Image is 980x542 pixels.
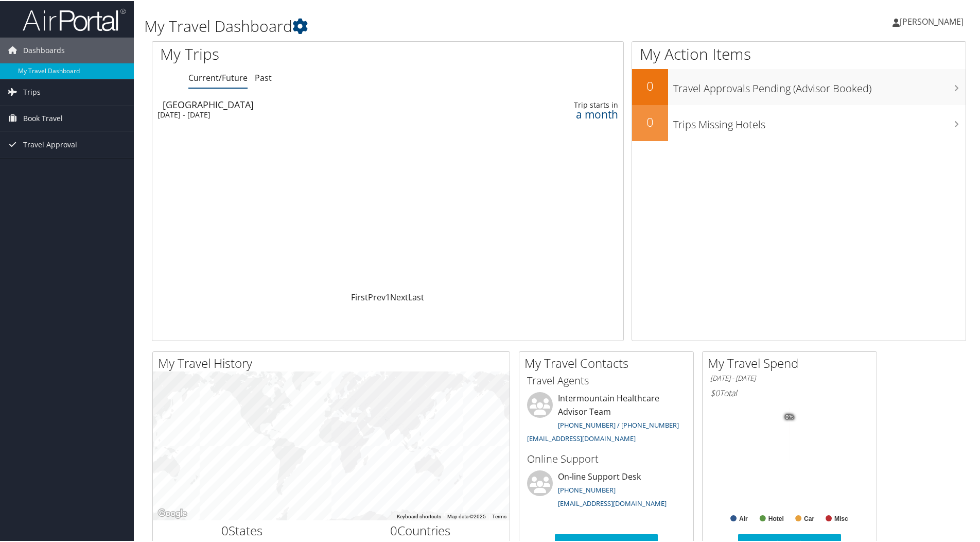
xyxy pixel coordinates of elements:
[527,433,636,442] a: [EMAIL_ADDRESS][DOMAIN_NAME]
[632,104,966,140] a: 0Trips Missing Hotels
[23,105,63,130] span: Book Travel
[510,99,618,109] div: Trip starts in
[160,42,419,64] h1: My Trips
[492,513,506,518] a: Terms (opens in new tab)
[900,15,964,26] span: [PERSON_NAME]
[632,42,966,64] h1: My Action Items
[708,353,877,371] h2: My Travel Spend
[522,469,691,512] li: On-line Support Desk
[390,291,408,302] a: Next
[558,484,616,494] a: [PHONE_NUMBER]
[23,37,65,62] span: Dashboards
[558,498,667,507] a: [EMAIL_ADDRESS][DOMAIN_NAME]
[255,71,272,82] a: Past
[386,291,390,302] a: 1
[408,291,424,302] a: Last
[339,521,502,538] h2: Countries
[892,5,974,36] a: [PERSON_NAME]
[221,521,229,538] span: 0
[510,109,618,118] div: a month
[710,386,869,398] h6: Total
[785,413,794,419] tspan: 0%
[673,111,966,131] h3: Trips Missing Hotels
[144,14,697,36] h1: My Travel Dashboard
[522,391,691,446] li: Intermountain Healthcare Advisor Team
[23,131,77,157] span: Travel Approval
[632,76,668,94] h2: 0
[710,386,720,398] span: $0
[23,7,126,31] img: airportal-logo.png
[524,353,693,371] h2: My Travel Contacts
[527,372,686,387] h3: Travel Agents
[632,68,966,104] a: 0Travel Approvals Pending (Advisor Booked)
[447,513,486,518] span: Map data ©2025
[558,419,679,429] a: [PHONE_NUMBER] / [PHONE_NUMBER]
[527,451,686,465] h3: Online Support
[632,112,668,130] h2: 0
[23,78,41,104] span: Trips
[834,514,848,521] text: Misc
[188,71,248,82] a: Current/Future
[739,514,748,521] text: Air
[158,353,510,371] h2: My Travel History
[163,99,449,108] div: [GEOGRAPHIC_DATA]
[804,514,814,521] text: Car
[390,521,397,538] span: 0
[157,109,444,118] div: [DATE] - [DATE]
[155,506,189,519] a: Open this area in Google Maps (opens a new window)
[768,514,784,521] text: Hotel
[155,506,189,519] img: Google
[673,75,966,95] h3: Travel Approvals Pending (Advisor Booked)
[351,291,368,302] a: First
[161,521,324,538] h2: States
[397,512,441,519] button: Keyboard shortcuts
[368,291,386,302] a: Prev
[710,372,869,382] h6: [DATE] - [DATE]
